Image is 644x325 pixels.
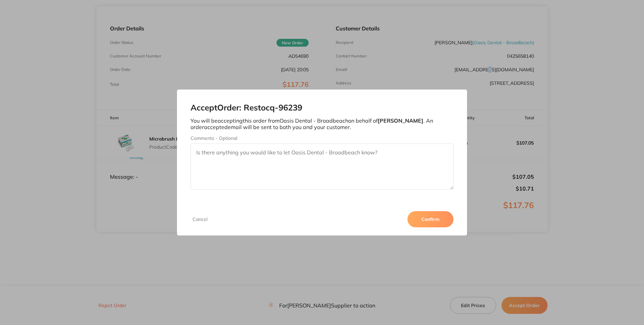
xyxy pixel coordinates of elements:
button: Cancel [191,216,209,222]
b: [PERSON_NAME] [378,117,423,124]
label: Comments - Optional [191,135,453,141]
button: Confirm [407,211,453,227]
h2: Accept Order: Restocq- 96239 [191,103,453,112]
p: You will be accepting this order from Oasis Dental - Broadbeach on behalf of . An order accepted ... [191,118,453,130]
